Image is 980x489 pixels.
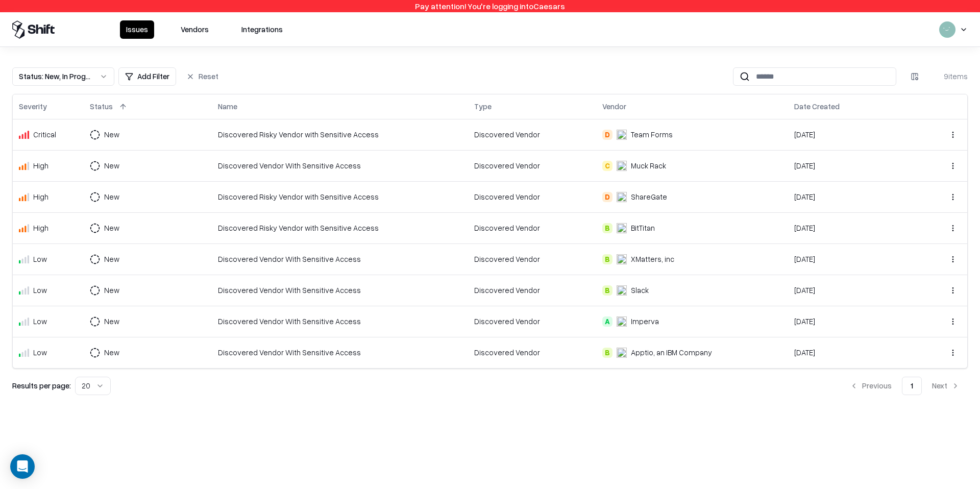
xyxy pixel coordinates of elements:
[602,223,612,233] div: B
[90,188,138,206] button: New
[175,20,215,39] button: Vendors
[794,347,910,358] div: [DATE]
[104,191,119,202] div: New
[33,191,48,202] div: High
[794,316,910,327] div: [DATE]
[218,347,462,358] div: Discovered Vendor With Sensitive Access
[617,316,627,327] img: Imperva
[104,316,119,327] div: New
[104,285,119,296] div: New
[474,191,590,202] div: Discovered Vendor
[902,377,922,395] button: 1
[617,223,627,233] img: BitTitan
[104,129,119,140] div: New
[927,71,968,82] div: 9 items
[235,20,289,39] button: Integrations
[33,129,56,140] div: Critical
[90,344,138,362] button: New
[474,254,590,264] div: Discovered Vendor
[631,223,655,233] div: BitTitan
[218,129,462,140] div: Discovered Risky Vendor with Sensitive Access
[602,254,612,264] div: B
[617,285,627,296] img: Slack
[33,347,47,358] div: Low
[474,316,590,327] div: Discovered Vendor
[631,285,649,296] div: Slack
[631,254,674,264] div: XMatters, inc
[794,129,910,140] div: [DATE]
[218,160,462,171] div: Discovered Vendor With Sensitive Access
[602,161,612,171] div: C
[631,129,673,140] div: Team Forms
[631,316,659,327] div: Imperva
[794,101,840,112] div: Date Created
[794,223,910,233] div: [DATE]
[90,101,113,112] div: Status
[602,285,612,296] div: B
[474,160,590,171] div: Discovered Vendor
[631,347,712,358] div: Apptio, an IBM Company
[180,67,225,86] button: Reset
[474,285,590,296] div: Discovered Vendor
[33,254,47,264] div: Low
[474,101,492,112] div: Type
[794,254,910,264] div: [DATE]
[794,160,910,171] div: [DATE]
[794,191,910,202] div: [DATE]
[617,130,627,140] img: Team Forms
[104,347,119,358] div: New
[90,219,138,237] button: New
[19,71,91,82] div: Status : New, In Progress
[218,316,462,327] div: Discovered Vendor With Sensitive Access
[631,191,667,202] div: ShareGate
[104,254,119,264] div: New
[218,191,462,202] div: Discovered Risky Vendor with Sensitive Access
[602,101,626,112] div: Vendor
[90,126,138,144] button: New
[90,281,138,300] button: New
[617,254,627,264] img: xMatters, inc
[33,223,48,233] div: High
[602,130,612,140] div: D
[474,129,590,140] div: Discovered Vendor
[19,101,47,112] div: Severity
[602,192,612,202] div: D
[33,285,47,296] div: Low
[218,223,462,233] div: Discovered Risky Vendor with Sensitive Access
[33,316,47,327] div: Low
[12,380,71,391] p: Results per page:
[90,250,138,268] button: New
[617,161,627,171] img: Muck Rack
[474,223,590,233] div: Discovered Vendor
[104,160,119,171] div: New
[118,67,176,86] button: Add Filter
[617,348,627,358] img: Apptio, an IBM Company
[120,20,154,39] button: Issues
[602,348,612,358] div: B
[90,312,138,331] button: New
[617,192,627,202] img: ShareGate
[10,454,35,479] div: Open Intercom Messenger
[218,101,237,112] div: Name
[218,254,462,264] div: Discovered Vendor With Sensitive Access
[602,316,612,327] div: A
[90,157,138,175] button: New
[104,223,119,233] div: New
[474,347,590,358] div: Discovered Vendor
[33,160,48,171] div: High
[842,377,968,395] nav: pagination
[218,285,462,296] div: Discovered Vendor With Sensitive Access
[631,160,666,171] div: Muck Rack
[794,285,910,296] div: [DATE]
